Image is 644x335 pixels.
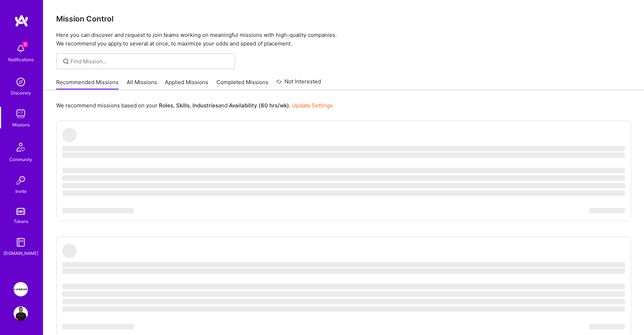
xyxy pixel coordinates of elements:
b: Skills [176,102,190,109]
p: We recommend missions based on your , , and . [56,102,333,109]
span: 6 [22,42,28,47]
img: logo [14,14,29,27]
div: Notifications [8,56,34,63]
a: Update Settings [292,102,333,109]
img: Community [12,139,29,156]
img: discovery [14,75,28,89]
a: All Missions [127,78,157,90]
h3: Mission Control [56,14,631,23]
a: Langan: AI-Copilot for Environmental Site Assessment [12,282,30,296]
div: Community [9,156,32,163]
img: Langan: AI-Copilot for Environmental Site Assessment [14,282,28,296]
b: Industries [192,102,218,109]
div: Missions [12,121,30,128]
div: Tokens [14,218,28,225]
div: Invite [15,188,26,195]
img: User Avatar [14,306,28,321]
img: Invite [14,173,28,188]
i: icon SearchGrey [62,57,70,65]
p: Here you can discover and request to join teams working on meaningful missions with high-quality ... [56,31,631,48]
b: Availability (60 hrs/wk) [229,102,289,109]
img: teamwork [14,107,28,121]
a: Completed Missions [216,78,268,90]
img: tokens [16,208,25,215]
b: Roles [159,102,173,109]
a: Not Interested [276,77,321,90]
div: [DOMAIN_NAME] [4,249,38,257]
div: Discovery [11,89,31,97]
img: bell [14,42,28,56]
a: User Avatar [12,306,30,321]
a: Recommended Missions [56,78,118,90]
input: Find Mission... [70,58,230,65]
img: guide book [14,235,28,249]
a: Applied Missions [165,78,208,90]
